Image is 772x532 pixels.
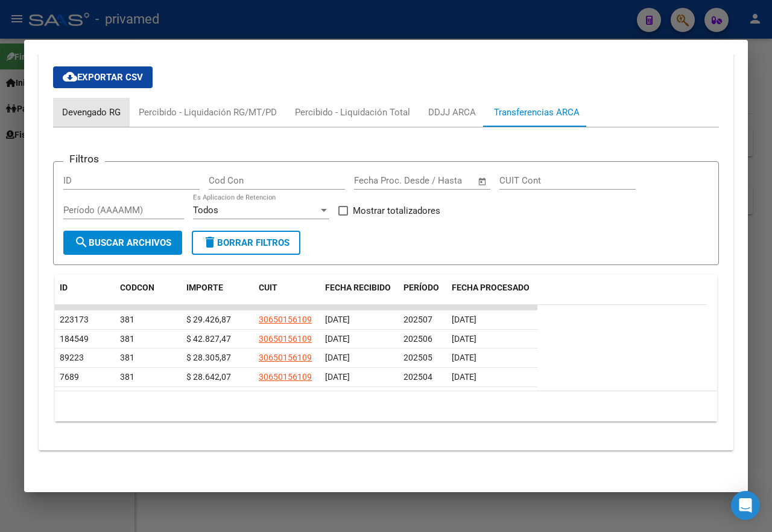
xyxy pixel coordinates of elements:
[120,283,154,292] span: CODCON
[325,283,391,292] span: FECHA RECIBIDO
[295,106,410,119] div: Percibido - Liquidación Total
[60,283,68,292] span: ID
[353,204,440,218] span: Mostrar totalizadores
[325,372,350,382] span: [DATE]
[39,37,733,450] div: Aportes y Contribuciones del Afiliado: 20209461545
[60,353,84,362] span: 89223
[354,175,403,186] input: Fecha inicio
[53,66,153,88] button: Exportar CSV
[325,315,350,324] span: [DATE]
[476,175,490,188] button: Open calendar
[403,353,432,362] span: 202505
[182,275,254,315] datatable-header-cell: IMPORTE
[259,353,312,362] span: 30650156109
[259,283,277,292] span: CUIT
[63,72,143,83] span: Exportar CSV
[139,106,277,119] div: Percibido - Liquidación RG/MT/PD
[403,372,432,382] span: 202504
[115,275,157,315] datatable-header-cell: CODCON
[447,275,537,315] datatable-header-cell: FECHA PROCESADO
[186,353,231,362] span: $ 28.305,87
[325,334,350,344] span: [DATE]
[403,283,439,292] span: PERÍODO
[63,231,182,255] button: Buscar Archivos
[452,353,476,362] span: [DATE]
[731,491,760,520] div: Open Intercom Messenger
[60,315,89,324] span: 223173
[120,372,134,382] span: 381
[74,237,171,248] span: Buscar Archivos
[203,235,217,249] mat-icon: delete
[120,315,134,324] span: 381
[203,237,289,248] span: Borrar Filtros
[55,275,115,315] datatable-header-cell: ID
[120,334,134,344] span: 381
[452,283,530,292] span: FECHA PROCESADO
[494,106,580,119] div: Transferencias ARCA
[60,334,89,344] span: 184549
[452,372,476,382] span: [DATE]
[259,334,312,344] span: 30650156109
[63,69,77,84] mat-icon: cloud_download
[399,275,447,315] datatable-header-cell: PERÍODO
[428,106,476,119] div: DDJJ ARCA
[259,372,312,382] span: 30650156109
[452,334,476,344] span: [DATE]
[259,315,312,324] span: 30650156109
[62,106,121,119] div: Devengado RG
[186,334,231,344] span: $ 42.827,47
[193,205,218,216] span: Todos
[186,372,231,382] span: $ 28.642,07
[120,353,134,362] span: 381
[60,372,79,382] span: 7689
[414,175,472,186] input: Fecha fin
[452,315,476,324] span: [DATE]
[403,315,432,324] span: 202507
[403,334,432,344] span: 202506
[325,353,350,362] span: [DATE]
[192,231,300,255] button: Borrar Filtros
[63,152,105,165] h3: Filtros
[254,275,320,315] datatable-header-cell: CUIT
[186,315,231,324] span: $ 29.426,87
[186,283,223,292] span: IMPORTE
[74,235,89,249] mat-icon: search
[320,275,399,315] datatable-header-cell: FECHA RECIBIDO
